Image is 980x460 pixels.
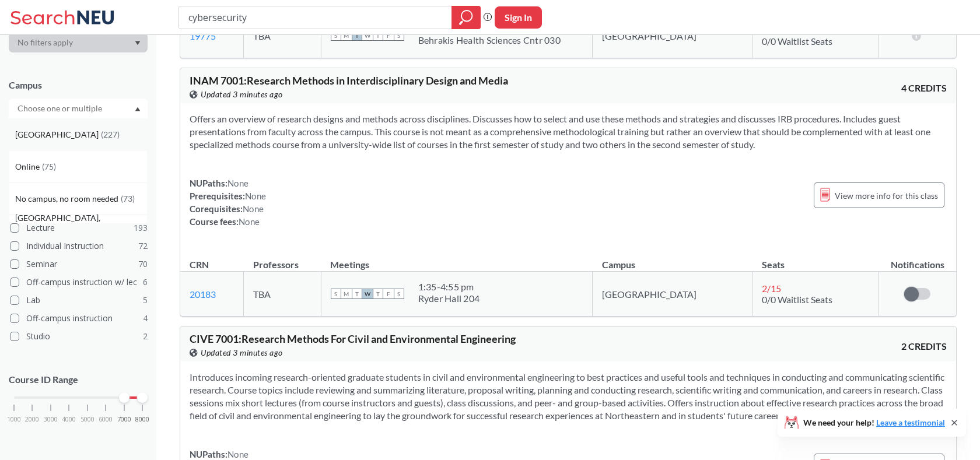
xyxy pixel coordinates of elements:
[62,416,76,423] span: 4000
[239,216,260,227] span: None
[7,416,21,423] span: 1000
[418,293,480,304] div: Ryder Hall 204
[394,289,404,299] span: S
[752,247,878,272] th: Seats
[42,161,56,171] span: ( 75 )
[901,82,947,94] span: 4 CREDITS
[190,113,947,151] section: Offers an overview of research designs and methods across disciplines. Discusses how to select an...
[244,272,321,317] td: TBA
[190,289,216,300] a: 20183
[373,289,383,299] span: T
[593,272,752,317] td: [GEOGRAPHIC_DATA]
[228,449,249,459] span: None
[25,416,39,423] span: 2000
[117,416,131,423] span: 7000
[901,340,947,353] span: 2 CREDITS
[80,416,94,423] span: 5000
[876,417,945,427] a: Leave a testimonial
[9,79,148,92] div: Campus
[190,332,516,345] span: CIVE 7001 : Research Methods For Civil and Environmental Engineering
[331,30,341,41] span: S
[352,30,362,41] span: T
[352,289,362,299] span: T
[135,107,141,111] svg: Dropdown arrow
[762,283,781,294] span: 2 / 15
[9,33,148,52] div: Dropdown arrow
[835,188,938,203] span: View more info for this class
[418,34,561,46] div: Behrakis Health Sciences Cntr 030
[459,9,473,26] svg: magnifying glass
[418,281,480,293] div: 1:35 - 4:55 pm
[383,289,394,299] span: F
[452,6,481,29] div: magnifying glass
[243,203,264,214] span: None
[190,30,216,41] a: 19775
[762,36,832,47] span: 0/0 Waitlist Seats
[10,220,148,236] label: Lecture
[331,289,341,299] span: S
[341,289,352,299] span: M
[99,416,113,423] span: 6000
[362,289,373,299] span: W
[10,257,148,272] label: Seminar
[9,99,148,118] div: Dropdown arrow[GEOGRAPHIC_DATA](227)Online(75)No campus, no room needed(73)[GEOGRAPHIC_DATA], [GE...
[228,178,249,188] span: None
[878,247,956,272] th: Notifications
[138,258,148,271] span: 70
[138,240,148,252] span: 72
[12,101,110,115] input: Choose one or multiple
[135,416,149,423] span: 8000
[135,41,141,45] svg: Dropdown arrow
[143,294,148,307] span: 5
[373,30,383,41] span: T
[383,30,394,41] span: F
[9,373,148,387] p: Course ID Range
[394,30,404,41] span: S
[201,88,283,101] span: Updated 3 minutes ago
[10,275,148,290] label: Off-campus instruction w/ lec
[15,192,121,205] span: No campus, no room needed
[10,293,148,308] label: Lab
[321,247,593,272] th: Meetings
[15,160,42,173] span: Online
[10,311,148,326] label: Off-campus instruction
[803,419,945,427] span: We need your help!
[762,294,832,305] span: 0/0 Waitlist Seats
[101,129,120,139] span: ( 227 )
[143,312,148,325] span: 4
[593,13,752,58] td: [GEOGRAPHIC_DATA]
[143,330,148,343] span: 2
[190,74,508,87] span: INAM 7001 : Research Methods in Interdisciplinary Design and Media
[190,258,209,271] div: CRN
[10,238,148,254] label: Individual Instruction
[362,30,373,41] span: W
[15,212,147,237] span: [GEOGRAPHIC_DATA], [GEOGRAPHIC_DATA]
[341,30,352,41] span: M
[143,276,148,289] span: 6
[245,191,266,201] span: None
[134,222,148,234] span: 193
[495,6,542,29] button: Sign In
[121,194,135,203] span: ( 73 )
[244,13,321,58] td: TBA
[15,128,101,141] span: [GEOGRAPHIC_DATA]
[44,416,58,423] span: 3000
[201,346,283,359] span: Updated 3 minutes ago
[244,247,321,272] th: Professors
[593,247,752,272] th: Campus
[190,177,266,228] div: NUPaths: Prerequisites: Corequisites: Course fees:
[187,8,443,27] input: Class, professor, course number, "phrase"
[10,329,148,344] label: Studio
[190,371,947,422] section: Introduces incoming research-oriented graduate students in civil and environmental engineering to...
